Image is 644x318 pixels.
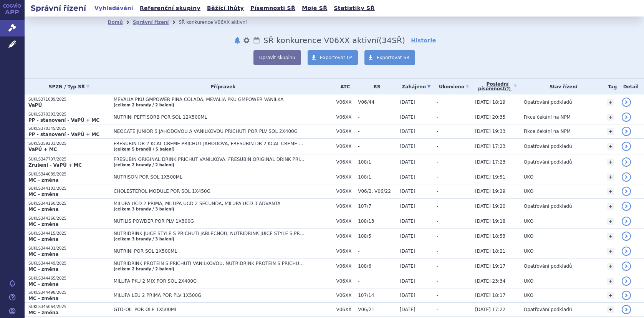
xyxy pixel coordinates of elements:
a: detail [622,232,631,241]
span: [DATE] 17:23 [475,159,505,165]
span: NUTRIDRINK PROTEIN S PŘÍCHUTÍ VANILKOVOU, NUTRIDRINK PROTEIN S PŘÍCHUTÍ ČOKOLÁDOVOU [114,261,306,266]
a: + [607,233,614,240]
span: NUTRISON POR SOL 1X500ML [114,174,306,180]
a: (celkem 2 brandy / 2 balení) [114,163,174,167]
th: Detail [618,79,644,94]
span: Opatřování podkladů [524,204,572,209]
a: + [607,174,614,181]
span: [DATE] 20:35 [475,114,505,120]
span: [DATE] 23:34 [475,278,505,284]
a: Statistiky SŘ [331,3,377,13]
span: [DATE] [400,174,416,180]
p: SUKLS371089/2025 [28,97,110,102]
span: SŘ konkurence V06XX aktivní [263,36,379,45]
span: - [358,248,396,254]
span: NUTILIS POWDER POR PLV 1X300G [114,219,306,224]
p: SUKLS344465/2025 [28,276,110,281]
strong: MC - změna [28,222,58,227]
p: SUKLS359233/2025 [28,141,110,146]
span: [DATE] [400,204,416,209]
span: FRESUBIN DB 2 KCAL CREME PŘÍCHUŤ JAHODOVÁ, FRESUBIN DB 2 KCAL CREME PŘÍCHUŤ KAPUČÍNOVÁ, FRESUBIN ... [114,141,306,146]
span: 108/6 [358,263,396,269]
span: UKO [524,219,533,224]
a: detail [622,187,631,196]
span: UKO [524,189,533,194]
span: [DATE] [400,248,416,254]
a: detail [622,157,631,167]
span: 34 [382,36,392,45]
a: Písemnosti SŘ [248,3,298,13]
a: + [607,218,614,225]
span: - [358,114,396,120]
span: [DATE] [400,114,416,120]
p: SUKLS347707/2025 [28,157,110,162]
a: (celkem 5 brandů / 5 balení) [114,147,175,151]
a: + [607,278,614,285]
span: NUTRIDRINK JUICE STYLE S PŘÍCHUTÍ JABLEČNOU, NUTRIDRINK JUICE STYLE S PŘÍCHUTÍ JAHODOVOU, NUTRIDR... [114,231,306,236]
p: SUKLS344103/2025 [28,186,110,191]
strong: MC - změna [28,237,58,242]
span: Opatřování podkladů [524,307,572,312]
strong: MC - změna [28,177,58,183]
a: detail [622,202,631,211]
span: [DATE] 18:53 [475,234,505,239]
li: SŘ konkurence V06XX aktivní [179,17,257,28]
a: Moje SŘ [300,3,329,13]
span: MILUPA UCD 2 PRIMA, MILUPA UCD 2 SECUNDA, MILUPA UCD 3 ADVANTA [114,201,306,206]
span: - [358,129,396,134]
a: Poslednípísemnost(?) [475,79,520,94]
span: V06XX [336,307,354,312]
a: Historie [411,36,436,44]
span: 107/14 [358,293,396,298]
span: V06/44 [358,99,396,105]
span: [DATE] [400,234,416,239]
a: detail [622,127,631,136]
a: Zahájeno [400,81,433,92]
span: MILUPA PKU 2 MIX POR SOL 2X400G [114,278,306,284]
span: - [437,99,438,105]
span: - [437,189,438,194]
strong: MC - změna [28,282,58,287]
span: V06XX [336,159,354,165]
span: FRESUBIN ORIGINAL DRINK PŘÍCHUŤ VANILKOVÁ, FRESUBIN ORIGINAL DRINK PŘÍCHUŤ ČOKOLÁDOVÁ [114,157,306,162]
a: (celkem 2 brandy / 2 balení) [114,267,174,271]
strong: PP - stanovení - VaPÚ + MC [28,118,99,123]
strong: MC - změna [28,267,58,272]
span: [DATE] [400,293,416,298]
span: [DATE] 18:21 [475,248,505,254]
a: detail [622,277,631,286]
span: Exportovat SŘ [377,55,410,60]
span: V06/21 [358,307,396,312]
p: SUKLS344089/2025 [28,172,110,177]
a: Domů [108,20,123,25]
span: V06XX [336,99,354,105]
span: V06XX [336,144,354,149]
strong: MC - změna [28,310,58,315]
span: - [437,114,438,120]
span: [DATE] 17:22 [475,307,505,312]
a: detail [622,291,631,300]
a: Ukončeno [437,81,471,92]
span: UKO [524,234,533,239]
p: SUKLS344415/2025 [28,231,110,236]
span: Opatřování podkladů [524,263,572,269]
a: detail [622,113,631,122]
span: NUTRINI PEPTISORB POR SOL 12X500ML [114,114,306,120]
span: - [437,234,438,239]
span: [DATE] [400,189,416,194]
span: V06XX [336,248,354,254]
span: - [437,159,438,165]
span: 108/1 [358,159,396,165]
span: [DATE] 18:19 [475,99,505,105]
p: SUKLS344160/2025 [28,201,110,206]
span: Fikce čekání na NPM [524,129,571,134]
span: V06XX [336,234,354,239]
span: 108/13 [358,219,396,224]
span: V06XX [336,219,354,224]
strong: VaPÚ + MC [28,147,57,152]
span: Fikce čekání na NPM [524,114,571,120]
a: Běžící lhůty [205,3,246,13]
a: Exportovat SŘ [364,50,416,65]
span: MEVALIA PKU GMPOWER PIŇA COLADA, MEVALIA PKU GMPOWER VANILKA [114,97,306,102]
a: + [607,263,614,270]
